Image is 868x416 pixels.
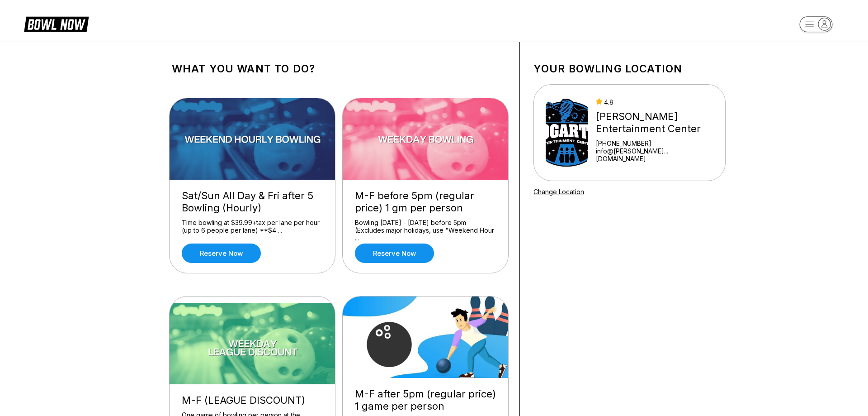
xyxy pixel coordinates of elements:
div: Bowling [DATE] - [DATE] before 5pm (Excludes major holidays, use "Weekend Hour ... [355,219,496,234]
img: M-F (LEAGUE DISCOUNT) [170,303,336,384]
a: Reserve now [182,244,261,263]
div: M-F after 5pm (regular price) 1 game per person [355,388,496,412]
div: Time bowling at $39.99+tax per lane per hour (up to 6 people per lane) **$4 ... [182,219,323,234]
img: Sat/Sun All Day & Fri after 5 Bowling (Hourly) [170,98,336,180]
img: Bogart's Entertainment Center [546,99,588,167]
div: M-F before 5pm (regular price) 1 gm per person [355,190,496,214]
a: info@[PERSON_NAME]...[DOMAIN_NAME] [596,147,713,163]
img: M-F after 5pm (regular price) 1 game per person [343,296,509,378]
div: Sat/Sun All Day & Fri after 5 Bowling (Hourly) [182,190,323,214]
h1: What you want to do? [172,62,506,75]
a: Change Location [533,188,584,196]
img: M-F before 5pm (regular price) 1 gm per person [343,98,509,180]
h1: Your bowling location [533,62,726,75]
a: Reserve now [355,244,434,263]
div: [PHONE_NUMBER] [596,139,713,147]
div: M-F (LEAGUE DISCOUNT) [182,394,323,406]
div: 4.8 [596,98,713,106]
div: [PERSON_NAME] Entertainment Center [596,110,713,135]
